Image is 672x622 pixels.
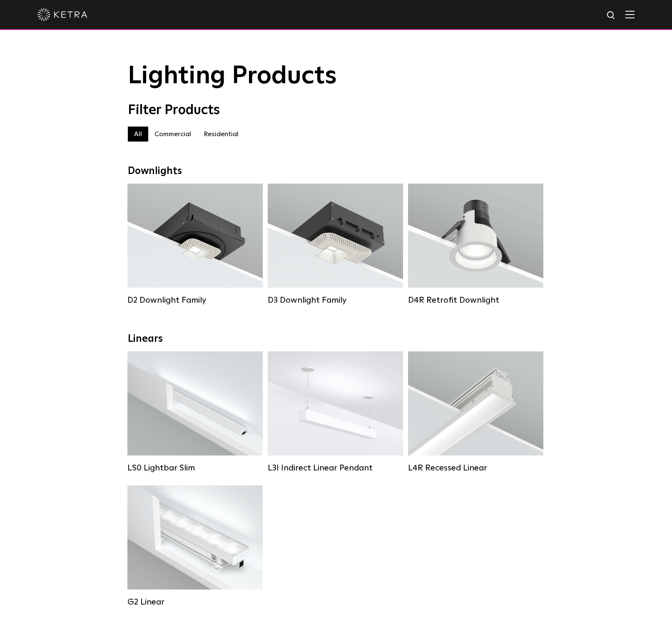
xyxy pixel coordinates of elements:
label: All [128,127,148,142]
a: L4R Recessed Linear Lumen Output:400 / 600 / 800 / 1000Colors:White / BlackControl:Lutron Clear C... [408,351,543,473]
a: L3I Indirect Linear Pendant Lumen Output:400 / 600 / 800 / 1000Housing Colors:White / BlackContro... [268,351,403,473]
a: LS0 Lightbar Slim Lumen Output:200 / 350Colors:White / BlackControl:X96 Controller [127,351,263,473]
img: Hamburger%20Nav.svg [625,10,635,18]
label: Commercial [148,127,197,142]
div: D4R Retrofit Downlight [408,295,543,305]
div: G2 Linear [127,597,263,607]
img: search icon [606,10,617,21]
div: Downlights [128,165,544,177]
a: G2 Linear Lumen Output:400 / 700 / 1000Colors:WhiteBeam Angles:Flood / [GEOGRAPHIC_DATA] / Narrow... [127,485,263,607]
div: LS0 Lightbar Slim [127,463,263,473]
a: D2 Downlight Family Lumen Output:1200Colors:White / Black / Gloss Black / Silver / Bronze / Silve... [127,184,263,305]
div: Filter Products [128,102,544,118]
a: D3 Downlight Family Lumen Output:700 / 900 / 1100Colors:White / Black / Silver / Bronze / Paintab... [268,184,403,305]
a: D4R Retrofit Downlight Lumen Output:800Colors:White / BlackBeam Angles:15° / 25° / 40° / 60°Watta... [408,184,543,305]
label: Residential [197,127,245,142]
div: D2 Downlight Family [127,295,263,305]
div: Linears [128,333,544,345]
div: L3I Indirect Linear Pendant [268,463,403,473]
span: Lighting Products [128,64,337,89]
div: L4R Recessed Linear [408,463,543,473]
img: ketra-logo-2019-white [37,8,87,21]
div: D3 Downlight Family [268,295,403,305]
